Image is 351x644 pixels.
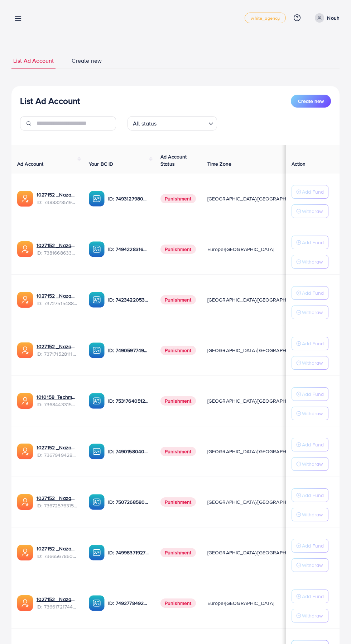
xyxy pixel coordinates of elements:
[160,346,196,355] span: Punishment
[13,57,54,65] span: List Ad Account
[89,393,105,409] img: ic-ba-acc.ded83a64.svg
[17,160,44,167] span: Ad Account
[292,539,328,553] button: Add Fund
[292,609,328,622] button: Withdraw
[37,300,77,307] span: ID: 7372751548805726224
[72,57,102,65] span: Create new
[89,444,105,459] img: ic-ba-acc.ded83a64.svg
[159,117,206,129] input: Search for option
[207,448,307,455] span: [GEOGRAPHIC_DATA]/[GEOGRAPHIC_DATA]
[298,98,324,105] span: Create new
[251,16,280,20] span: white_agency
[160,497,196,507] span: Punishment
[302,188,324,196] p: Add Fund
[292,558,328,572] button: Withdraw
[108,245,149,254] p: ID: 7494228316518858759
[108,498,149,506] p: ID: 7507268580682137618
[160,295,196,304] span: Punishment
[37,444,77,459] div: <span class='underline'>1027152 _Nazaagency_003</span></br>7367949428067450896
[37,199,77,206] span: ID: 7388328519014645761
[17,292,33,308] img: ic-ads-acc.e4c84228.svg
[207,195,307,202] span: [GEOGRAPHIC_DATA]/[GEOGRAPHIC_DATA]
[89,342,105,358] img: ic-ba-acc.ded83a64.svg
[37,451,77,459] span: ID: 7367949428067450896
[89,241,105,257] img: ic-ba-acc.ded83a64.svg
[37,545,77,552] a: 1027152 _Nazaagency_0051
[17,241,33,257] img: ic-ads-acc.e4c84228.svg
[37,249,77,256] span: ID: 7381668633665093648
[292,387,328,401] button: Add Fund
[17,342,33,358] img: ic-ads-acc.e4c84228.svg
[160,447,196,456] span: Punishment
[291,95,331,108] button: Create new
[37,292,77,307] div: <span class='underline'>1027152 _Nazaagency_007</span></br>7372751548805726224
[37,603,77,610] span: ID: 7366172174454882305
[89,545,105,560] img: ic-ba-acc.ded83a64.svg
[302,339,324,348] p: Add Fund
[160,153,187,167] span: Ad Account Status
[17,393,33,409] img: ic-ads-acc.e4c84228.svg
[302,289,324,297] p: Add Fund
[37,343,77,350] a: 1027152 _Nazaagency_04
[89,191,105,207] img: ic-ba-acc.ded83a64.svg
[292,407,328,420] button: Withdraw
[37,393,77,408] div: <span class='underline'>1010158_Techmanistan pk acc_1715599413927</span></br>7368443315504726017
[17,191,33,207] img: ic-ads-acc.e4c84228.svg
[292,160,306,167] span: Action
[207,296,307,303] span: [GEOGRAPHIC_DATA]/[GEOGRAPHIC_DATA]
[302,491,324,499] p: Add Fund
[37,596,77,603] a: 1027152 _Nazaagency_018
[17,595,33,611] img: ic-ads-acc.e4c84228.svg
[302,460,323,468] p: Withdraw
[37,242,77,256] div: <span class='underline'>1027152 _Nazaagency_023</span></br>7381668633665093648
[37,502,77,509] span: ID: 7367257631523782657
[160,598,196,608] span: Punishment
[207,600,274,607] span: Europe/[GEOGRAPHIC_DATA]
[302,561,323,569] p: Withdraw
[131,118,158,129] span: All status
[37,596,77,610] div: <span class='underline'>1027152 _Nazaagency_018</span></br>7366172174454882305
[17,444,33,459] img: ic-ads-acc.e4c84228.svg
[292,488,328,502] button: Add Fund
[292,236,328,249] button: Add Fund
[207,246,274,253] span: Europe/[GEOGRAPHIC_DATA]
[37,401,77,408] span: ID: 7368443315504726017
[292,286,328,300] button: Add Fund
[245,13,286,23] a: white_agency
[37,292,77,299] a: 1027152 _Nazaagency_007
[302,409,323,418] p: Withdraw
[108,397,149,405] p: ID: 7531764051207716871
[302,238,324,247] p: Add Fund
[292,204,328,218] button: Withdraw
[37,191,77,206] div: <span class='underline'>1027152 _Nazaagency_019</span></br>7388328519014645761
[37,242,77,249] a: 1027152 _Nazaagency_023
[89,595,105,611] img: ic-ba-acc.ded83a64.svg
[302,510,323,519] p: Withdraw
[20,96,80,106] h3: List Ad Account
[327,14,340,22] p: Nouh
[37,553,77,560] span: ID: 7366567860828749825
[37,393,77,401] a: 1010158_Techmanistan pk acc_1715599413927
[302,390,324,398] p: Add Fund
[160,548,196,557] span: Punishment
[292,337,328,350] button: Add Fund
[89,160,114,167] span: Your BC ID
[292,306,328,319] button: Withdraw
[37,494,77,509] div: <span class='underline'>1027152 _Nazaagency_016</span></br>7367257631523782657
[108,548,149,557] p: ID: 7499837192777400321
[108,599,149,607] p: ID: 7492778492849930241
[108,194,149,203] p: ID: 7493127980932333584
[302,308,323,317] p: Withdraw
[37,350,77,357] span: ID: 7371715281112170513
[312,13,340,23] a: Nouh
[17,545,33,560] img: ic-ads-acc.e4c84228.svg
[37,545,77,560] div: <span class='underline'>1027152 _Nazaagency_0051</span></br>7366567860828749825
[207,498,307,506] span: [GEOGRAPHIC_DATA]/[GEOGRAPHIC_DATA]
[302,257,323,266] p: Withdraw
[207,397,307,404] span: [GEOGRAPHIC_DATA]/[GEOGRAPHIC_DATA]
[292,356,328,370] button: Withdraw
[302,541,324,550] p: Add Fund
[292,508,328,521] button: Withdraw
[160,245,196,254] span: Punishment
[160,396,196,406] span: Punishment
